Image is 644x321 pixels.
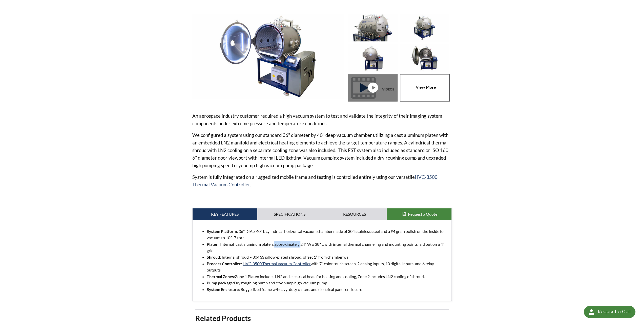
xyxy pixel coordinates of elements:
[257,208,322,220] a: Specifications
[348,14,397,41] img: Thermal Cycling System (TVAC), port view
[207,254,448,260] li: : Internal shroud – 304 SS pillow-plated shroud, offset 1” from chamber wall
[207,287,239,292] strong: System Enclosure
[243,261,311,266] a: HVC-3500 Thermal Vacuum Controller
[207,255,220,259] strong: Shroud
[192,112,452,127] p: An aerospace industry customer required a high vacuum system to test and validate the integrity o...
[207,286,448,293] li: : Ruggedized frame w/heavy-duty casters and electrical panel enclosure
[192,131,452,169] p: We configured a system using our standard 36" diameter by 40" deep vacuum chamber utilizing a cas...
[322,208,387,220] a: Resources
[207,242,218,246] strong: Platen
[207,241,448,254] li: : Internal cast aluminum platen, approximately 24" W x 38" L with internal thermal channeling and...
[400,44,449,71] img: Thermal Cycling System (TVAC), front view, door open
[598,306,630,317] div: Request a Call
[400,14,449,41] img: Thermal Cycling System (TVAC) - Isometric View
[584,306,635,318] div: Request a Call
[387,208,451,220] button: Request a Quote
[207,274,235,279] strong: Thermal Zones:
[587,308,595,316] img: round button
[193,208,257,220] a: Key Features
[207,228,448,241] li: : 36" DIA x 40" L cylindrical horizontal vacuum chamber made of 304 stainless steel and a #4 grai...
[207,280,234,285] strong: Pump package:
[192,14,344,98] img: Thermal Cycling System (TVAC), angled view, door open
[192,173,452,188] p: System is fully integrated on a ruggedized mobile frame and testing is controlled entirely using ...
[207,261,241,266] strong: Process Controller
[348,74,400,102] a: Thermal Cycling System (TVAC) - Front View
[207,273,448,280] li: Zone 1 Platen includes LN2 and electrical heat for heating and cooling, Zone 2 includes LN2 cooli...
[207,229,237,234] strong: System Platform
[348,44,397,71] img: Thermal Cycling System (TVAC) - Front View
[408,212,437,216] span: Request a Quote
[207,280,448,286] li: Dry roughing pump and cryopump high vacuum pump
[207,260,448,273] li: : with 7” color touch screen, 2 analog inputs, 10 digital inputs, and 6 relay outputs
